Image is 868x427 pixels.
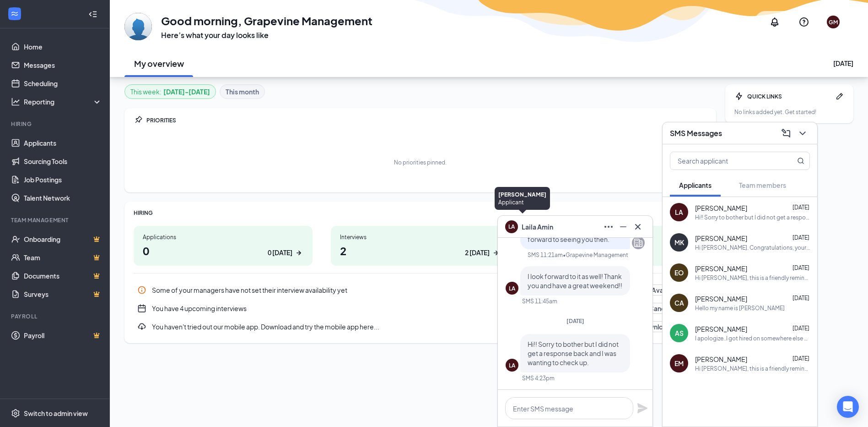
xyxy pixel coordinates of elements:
div: Hiring [11,120,100,128]
div: LA [509,361,515,369]
button: ChevronDown [795,126,810,141]
svg: Download [137,322,146,331]
div: HIRING [134,209,707,217]
a: Job Postings [24,170,102,189]
div: 0 [DATE] [268,248,292,257]
h3: Here’s what your day looks like [161,30,372,40]
div: SMS 4:23pm [522,374,555,382]
a: PayrollCrown [24,326,102,345]
div: PRIORITIES [146,116,707,124]
a: Talent Network [24,189,102,207]
input: Search applicant [670,152,779,170]
a: Applications00 [DATE]ArrowRight [134,226,313,266]
svg: MagnifyingGlass [797,157,804,164]
div: EO [674,268,684,277]
h1: Good morning, Grapevine Management [161,13,372,28]
a: Home [24,38,102,56]
span: [PERSON_NAME] [695,234,747,243]
svg: Bolt [734,92,744,101]
div: Switch to admin view [24,409,88,418]
span: Team members [739,181,786,189]
svg: ArrowRight [491,248,501,257]
div: LA [509,285,515,292]
span: [PERSON_NAME] [695,355,747,364]
b: This month [226,87,259,97]
svg: WorkstreamLogo [10,9,19,18]
span: I look forward to it as well! Thank you and have a great weekend!! [528,272,622,290]
div: Applicant [498,198,546,206]
div: Some of your managers have not set their interview availability yet [152,285,628,295]
svg: Pen [835,92,844,101]
div: Applications [143,233,303,241]
svg: Analysis [11,97,20,106]
h1: 2 [340,243,501,258]
svg: Notifications [769,16,780,27]
a: OnboardingCrown [24,230,102,248]
a: Scheduling [24,74,102,93]
b: [DATE] - [DATE] [163,87,210,97]
span: Hi!! Sorry to bother but I did not get a response back and I was wanting to check up. [528,340,619,367]
div: QUICK LINKS [747,93,831,100]
div: No priorities pinned. [394,159,447,166]
svg: ComposeMessage [781,128,792,139]
svg: Plane [637,403,648,414]
svg: ChevronDown [797,128,808,139]
span: [DATE] [793,325,809,332]
div: AS [675,328,684,338]
div: Interviews [340,233,501,241]
span: [DATE] [566,318,584,324]
div: Hi!! Sorry to bother but I did not get a response back and I was wanting to check up. [695,213,810,221]
div: MK [674,238,684,247]
div: You haven't tried out our mobile app. Download and try the mobile app here... [152,322,628,331]
svg: ArrowRight [294,248,303,257]
div: Team Management [11,216,100,224]
div: You haven't tried out our mobile app. Download and try the mobile app here... [134,318,707,336]
div: LA [675,208,683,217]
div: Hi [PERSON_NAME], this is a friendly reminder. Please select a meeting time slot for your Prep Co... [695,365,810,372]
span: [PERSON_NAME] [695,324,747,334]
svg: Ellipses [603,221,614,232]
div: GM [829,18,838,26]
div: CA [674,298,684,307]
span: [DATE] [793,295,809,301]
div: SMS 11:21am [528,251,563,259]
div: [DATE] [833,59,853,68]
div: I apologize..I got hired on somewhere else as I received a response from you. Thank you so much f... [695,334,810,342]
div: Hi [PERSON_NAME], this is a friendly reminder. Your meeting with la [PERSON_NAME] for [PERSON_NAM... [695,274,810,282]
span: [DATE] [793,264,809,271]
a: TeamCrown [24,248,102,267]
div: Hello my name is [PERSON_NAME] [695,304,785,312]
a: Sourcing Tools [24,152,102,170]
button: Cross [631,219,645,234]
div: This week : [130,87,210,97]
button: Minimize [616,219,631,234]
div: SMS 11:45am [522,297,557,305]
a: InfoSome of your managers have not set their interview availability yetSet AvailabilityPin [134,281,707,299]
svg: Cross [632,221,643,232]
h3: SMS Messages [670,128,722,138]
div: You have 4 upcoming interviews [134,299,707,318]
h2: My overview [134,58,184,69]
svg: Collapse [88,10,97,19]
div: EM [674,359,684,368]
span: Laila Amin [522,222,553,232]
div: Hi [PERSON_NAME]. Congratulations, your meeting with la [PERSON_NAME] for Cashier at [GEOGRAPHIC_... [695,244,810,252]
div: 2 [DATE] [465,248,490,257]
img: Grapevine Management [124,13,152,40]
div: [PERSON_NAME] [498,191,546,198]
div: Open Intercom Messenger [837,396,859,418]
span: [PERSON_NAME] [695,294,747,303]
span: [PERSON_NAME] [695,264,747,273]
svg: QuestionInfo [798,16,809,27]
div: Some of your managers have not set their interview availability yet [134,281,707,299]
svg: Settings [11,409,20,418]
div: Payroll [11,312,100,320]
div: Reporting [24,97,102,106]
h1: 0 [143,243,303,258]
button: Ellipses [601,219,616,234]
button: Review Candidates [619,303,690,314]
a: Interviews22 [DATE]ArrowRight [331,226,510,266]
svg: Pin [134,115,143,125]
a: SurveysCrown [24,285,102,303]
